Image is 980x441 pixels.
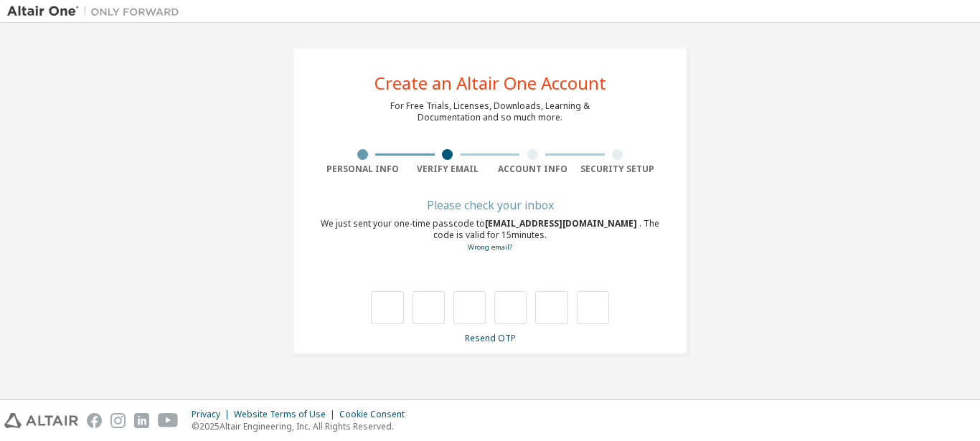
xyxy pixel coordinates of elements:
div: Security Setup [575,163,661,175]
div: Cookie Consent [339,409,413,420]
img: facebook.svg [87,413,102,428]
a: Go back to the registration form [468,242,512,252]
div: For Free Trials, Licenses, Downloads, Learning & Documentation and so much more. [390,100,590,123]
div: Account Info [490,163,575,175]
div: Please check your inbox [320,201,660,209]
div: Verify Email [405,163,491,175]
div: Personal Info [320,163,405,175]
img: altair_logo.svg [4,413,78,428]
p: © 2025 Altair Engineering, Inc. All Rights Reserved. [192,420,413,432]
img: linkedin.svg [134,413,149,428]
div: We just sent your one-time passcode to . The code is valid for 15 minutes. [320,218,660,253]
div: Website Terms of Use [234,409,339,420]
div: Create an Altair One Account [374,75,606,92]
img: youtube.svg [158,413,179,428]
div: Privacy [192,409,234,420]
img: instagram.svg [110,413,126,428]
span: [EMAIL_ADDRESS][DOMAIN_NAME] [485,217,639,229]
img: Altair One [7,4,187,19]
a: Resend OTP [465,332,516,344]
